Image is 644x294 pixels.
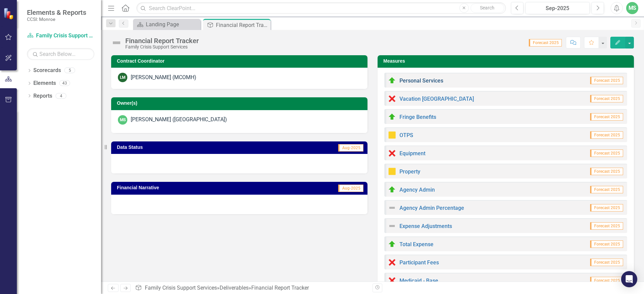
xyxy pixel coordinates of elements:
[388,149,396,157] img: Data Error
[471,3,504,13] button: Search
[33,67,61,74] a: Scorecards
[135,20,199,29] a: Landing Page
[590,77,623,84] span: Forecast 2025
[64,68,75,73] div: 5
[125,37,199,44] div: Financial Report Tracker
[590,95,623,102] span: Forecast 2025
[27,48,94,60] input: Search Below...
[590,186,623,193] span: Forecast 2025
[111,37,122,48] img: Not Defined
[251,285,309,291] div: Financial Report Tracker
[590,131,623,139] span: Forecast 2025
[399,96,474,102] a: Vacation [GEOGRAPHIC_DATA]
[56,93,66,99] div: 4
[117,145,240,150] h3: Data Status
[146,20,199,29] div: Landing Page
[388,186,396,194] img: On Target
[621,271,637,287] div: Open Intercom Messenger
[220,285,249,291] a: Deliverables
[118,115,127,125] div: MS
[383,59,631,64] h3: Measures
[3,8,15,20] img: ClearPoint Strategy
[131,74,196,81] div: [PERSON_NAME] (MCOMH)
[145,285,217,291] a: Family Crisis Support Services
[388,95,396,103] img: Data Error
[399,132,413,138] a: OTPS
[590,204,623,211] span: Forecast 2025
[399,277,438,284] a: Medicaid - Base
[117,101,364,106] h3: Owner(s)
[399,241,433,248] a: Total Expense
[27,32,94,40] a: Family Crisis Support Services
[399,259,439,266] a: Participant Fees
[27,8,86,17] span: Elements & Reports
[338,144,363,152] span: Aug-2025
[590,240,623,248] span: Forecast 2025
[590,222,623,230] span: Forecast 2025
[399,114,436,120] a: Fringe Benefits
[590,277,623,284] span: Forecast 2025
[590,168,623,175] span: Forecast 2025
[399,223,452,229] a: Expense Adjustments
[117,185,270,190] h3: Financial Narrative
[525,2,590,14] button: Sep-2025
[27,17,86,22] small: CCSI: Monroe
[117,59,364,64] h3: Contract Coordinator
[399,77,443,84] a: Personal Services
[388,222,396,230] img: Not Defined
[626,2,638,14] button: MS
[216,21,269,29] div: Financial Report Tracker
[135,284,367,292] div: » »
[399,205,464,211] a: Agency Admin Percentage
[125,44,199,50] div: Family Crisis Support Services
[338,185,363,192] span: Aug-2025
[399,168,420,175] a: Property
[131,116,227,124] div: [PERSON_NAME] ([GEOGRAPHIC_DATA])
[33,92,52,100] a: Reports
[480,5,494,10] span: Search
[388,167,396,175] img: Caution
[388,240,396,248] img: On Target
[118,73,127,82] div: LM
[388,76,396,85] img: On Target
[590,150,623,157] span: Forecast 2025
[528,4,587,12] div: Sep-2025
[136,2,506,14] input: Search ClearPoint...
[388,113,396,121] img: On Target
[388,276,396,285] img: Data Error
[59,80,70,86] div: 43
[388,258,396,266] img: Data Error
[388,204,396,212] img: Not Defined
[590,113,623,121] span: Forecast 2025
[529,39,562,46] span: Forecast 2025
[388,131,396,139] img: Caution
[33,79,56,87] a: Elements
[399,187,435,193] a: Agency Admin
[590,259,623,266] span: Forecast 2025
[399,150,425,157] a: Equipment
